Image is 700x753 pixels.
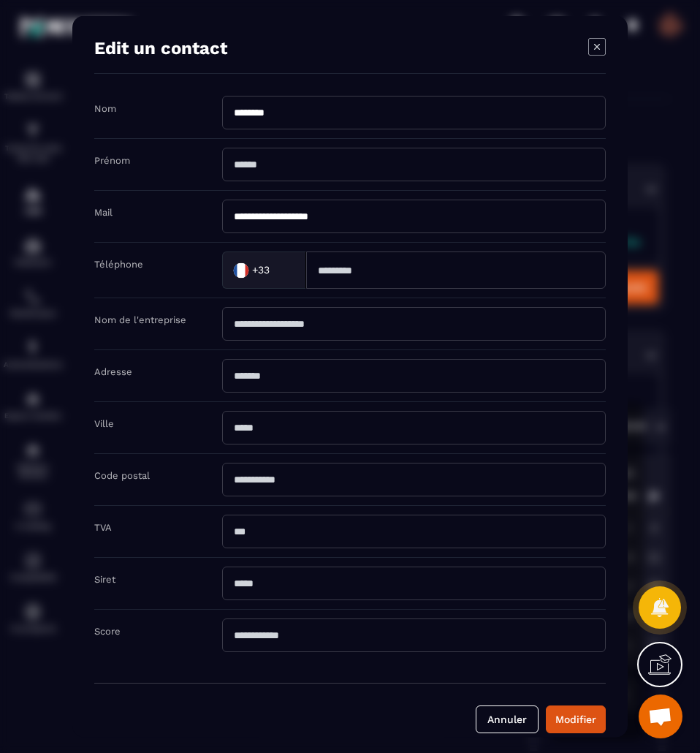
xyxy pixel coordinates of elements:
label: Téléphone [94,259,143,270]
label: Nom [94,103,116,114]
label: Ville [94,418,114,429]
div: Ouvrir le chat [639,695,682,738]
label: Prénom [94,155,130,166]
label: Mail [94,207,113,218]
h4: Edit un contact [94,38,227,58]
img: Country Flag [227,255,256,284]
span: +33 [252,262,270,277]
div: Search for option [222,251,306,289]
label: Score [94,626,121,637]
label: Nom de l'entreprise [94,314,186,325]
label: Code postal [94,470,150,481]
button: Modifier [546,705,606,733]
input: Search for option [273,259,291,281]
label: Siret [94,574,115,585]
label: TVA [94,522,112,533]
button: Annuler [476,705,539,733]
label: Adresse [94,366,132,377]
